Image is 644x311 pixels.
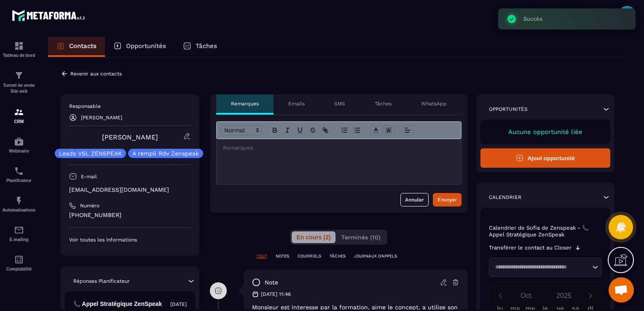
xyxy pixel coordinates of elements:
p: Revenir aux contacts [70,71,122,77]
p: [EMAIL_ADDRESS][DOMAIN_NAME] [69,186,191,194]
img: formation [14,41,24,51]
img: formation [14,70,24,80]
p: Aucune opportunité liée [489,128,602,136]
p: E-mail [81,173,97,180]
a: accountantaccountantComptabilité [2,248,36,278]
a: Opportunités [105,37,174,57]
img: automations [14,137,24,147]
img: email [14,225,24,235]
p: note [265,279,278,287]
p: Contacts [69,42,97,50]
p: Planificateur [2,178,36,183]
p: Transférer le contact au Closer [489,244,572,251]
a: schedulerschedulerPlanificateur [2,160,36,189]
ringoverc2c-84e06f14122c: Call with Ringover [69,212,121,218]
a: Contacts [48,37,105,57]
a: formationformationTunnel de vente Site web [2,64,36,101]
p: TÂCHES [330,253,346,259]
a: formationformationTableau de bord [2,35,36,64]
img: scheduler [14,166,24,176]
span: Terminés (10) [342,234,381,241]
p: Tâches [196,42,217,50]
p: Opportunités [126,42,166,50]
button: Ajout opportunité [480,148,611,168]
p: [DATE] [170,301,187,308]
p: CRM [2,119,36,124]
button: Envoyer [433,193,462,206]
p: 📞 Appel Stratégique ZenSpeak [73,300,166,308]
p: [PERSON_NAME] [81,115,122,121]
p: TOUT [256,253,267,259]
div: Envoyer [437,196,457,204]
p: Tableau de bord [2,53,36,58]
button: Terminés (10) [337,231,386,243]
img: formation [14,107,24,117]
p: SMS [334,100,345,107]
p: Calendrier de Sofia de Zenspeak - 📞 Appel Stratégique ZenSpeak [489,225,602,238]
p: Remarques [231,100,259,107]
p: A rempli Rdv Zenspeak [132,150,199,156]
p: JOURNAUX D'APPELS [354,253,397,259]
div: Search for option [489,257,602,277]
p: COURRIELS [298,253,321,259]
img: automations [14,196,24,206]
p: Numéro [80,202,99,209]
div: Ouvrir le chat [609,277,634,303]
a: automationsautomationsAutomatisations [2,189,36,219]
p: Voir toutes les informations [69,236,191,243]
ringoverc2c-number-84e06f14122c: [PHONE_NUMBER] [69,212,121,218]
p: Tâches [375,100,392,107]
p: Tunnel de vente Site web [2,83,36,94]
a: formationformationCRM [2,101,36,130]
p: Emails [288,100,305,107]
p: Automatisations [2,208,36,212]
a: Tâches [174,37,225,57]
button: En cours (2) [291,231,336,243]
p: Calendrier [489,194,521,201]
img: accountant [14,255,24,265]
p: Comptabilité [2,267,36,271]
p: Opportunités [489,106,528,113]
p: WhatsApp [421,100,447,107]
a: automationsautomationsWebinaire [2,130,36,160]
p: Responsable [69,103,191,110]
p: E-mailing [2,237,36,242]
a: emailemailE-mailing [2,219,36,248]
span: En cours (2) [296,234,331,241]
a: [PERSON_NAME] [102,133,158,141]
img: logo [12,8,88,23]
p: Leads VSL ZENSPEAK [59,150,122,156]
p: [DATE] 11:46 [261,291,291,298]
button: Annuler [400,193,429,206]
input: Search for option [492,263,590,271]
p: Réponses Planificateur [73,278,130,284]
p: Webinaire [2,149,36,153]
p: NOTES [276,253,289,259]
